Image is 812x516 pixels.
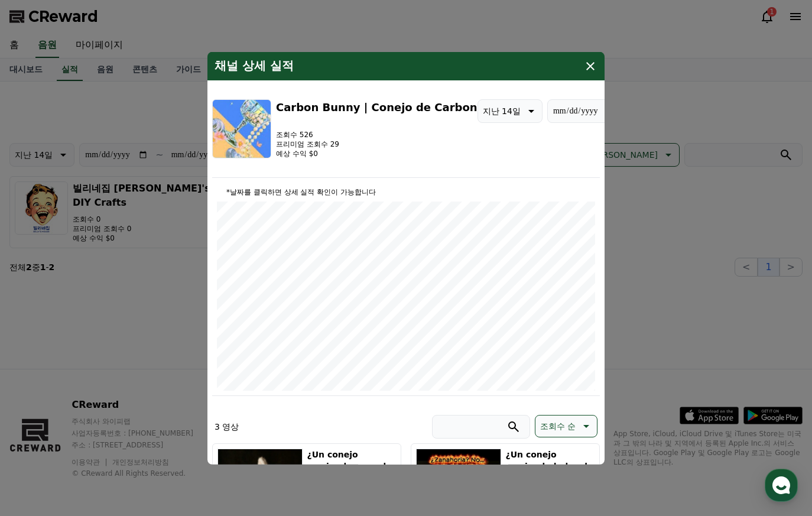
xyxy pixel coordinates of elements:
[37,392,44,402] span: 홈
[478,99,543,122] button: 지난 14일
[215,420,239,432] p: 3 영상
[152,375,227,404] a: 설정
[212,99,271,158] img: Carbon Bunny | Conejo de Carbon
[483,102,521,119] p: 지난 14일
[276,129,478,139] p: 조회수 526
[535,414,597,437] button: 조회수 순
[108,393,122,403] span: 대화
[540,417,576,434] p: 조회수 순
[276,148,478,158] p: 예상 수익 $0
[207,51,605,464] div: modal
[183,392,197,402] span: 설정
[78,375,152,404] a: 대화
[4,375,78,404] a: 홈
[276,139,478,148] p: 프리미엄 조회수 29
[276,99,478,115] h3: Carbon Bunny | Conejo de Carbon
[215,59,294,73] h4: 채널 상세 실적
[217,187,595,196] p: *날짜를 클릭하면 상세 실적 확인이 가능합니다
